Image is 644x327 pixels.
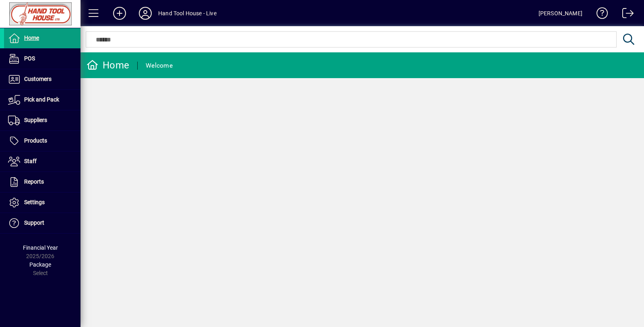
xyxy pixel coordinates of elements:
[4,192,80,213] a: Settings
[158,7,217,20] div: Hand Tool House - Live
[146,59,173,72] div: Welcome
[4,49,80,69] a: POS
[24,35,39,41] span: Home
[24,96,59,103] span: Pick and Pack
[23,244,58,251] span: Financial Year
[539,7,582,20] div: [PERSON_NAME]
[4,131,80,151] a: Products
[24,158,37,164] span: Staff
[132,6,158,21] button: Profile
[87,59,129,72] div: Home
[590,2,608,28] a: Knowledge Base
[24,55,35,62] span: POS
[24,117,47,123] span: Suppliers
[24,178,44,185] span: Reports
[24,199,45,205] span: Settings
[24,219,44,226] span: Support
[24,137,47,144] span: Products
[24,76,52,82] span: Customers
[107,6,132,21] button: Add
[4,151,80,172] a: Staff
[29,261,51,268] span: Package
[4,172,80,192] a: Reports
[4,213,80,233] a: Support
[4,110,80,130] a: Suppliers
[4,90,80,110] a: Pick and Pack
[616,2,634,28] a: Logout
[4,69,80,89] a: Customers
